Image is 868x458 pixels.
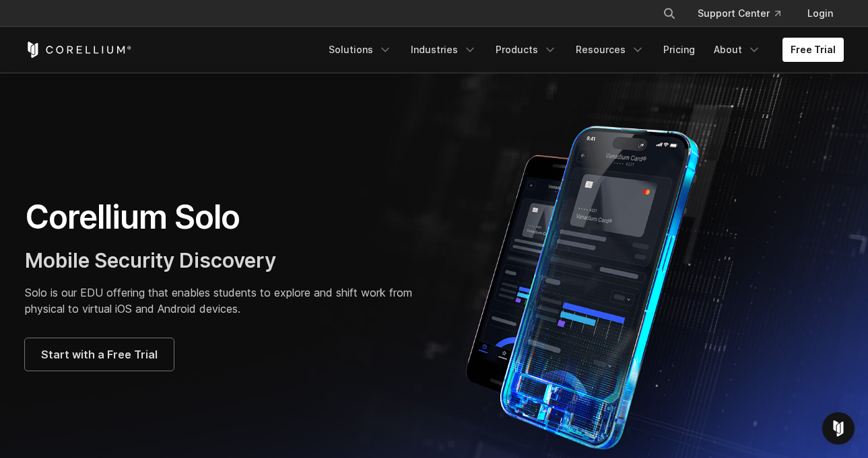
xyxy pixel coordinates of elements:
[403,38,485,62] a: Industries
[706,38,769,62] a: About
[646,1,844,26] div: Navigation Menu
[797,1,844,26] a: Login
[25,42,132,58] a: Corellium Home
[782,38,844,62] a: Free Trial
[25,284,421,317] p: Solo is our EDU offering that enables students to explore and shift work from physical to virtual...
[822,412,855,445] div: Open Intercom Messenger
[25,197,421,237] h1: Corellium Solo
[321,38,844,62] div: Navigation Menu
[488,38,565,62] a: Products
[25,248,276,272] span: Mobile Security Discovery
[321,38,400,62] a: Solutions
[25,338,174,371] a: Start with a Free Trial
[568,38,653,62] a: Resources
[448,116,737,452] img: Corellium Solo for mobile app security solutions
[655,38,703,62] a: Pricing
[657,1,681,26] button: Search
[41,346,158,362] span: Start with a Free Trial
[687,1,791,26] a: Support Center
